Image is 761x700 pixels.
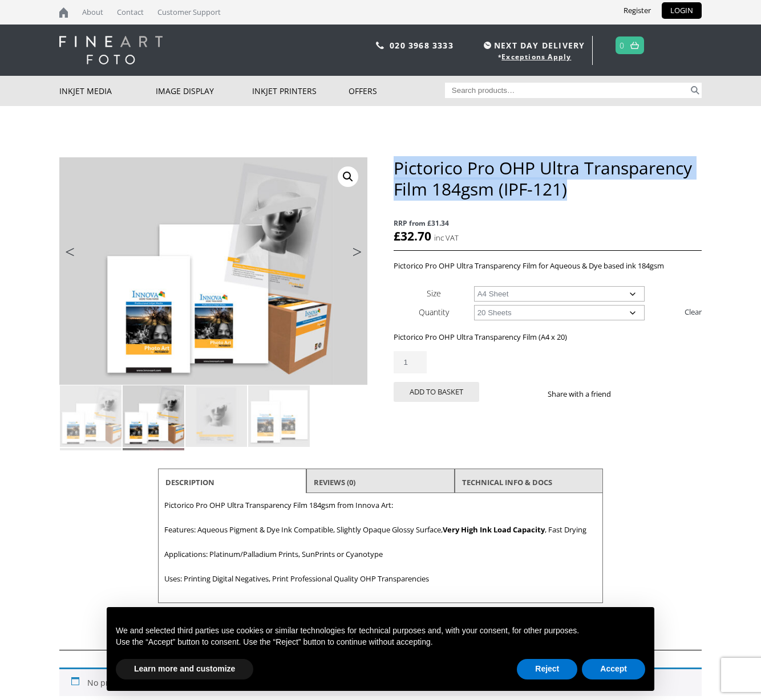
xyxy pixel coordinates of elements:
[390,40,454,51] a: 020 3968 3333
[394,217,702,230] span: RRP from £31.34
[116,637,645,648] p: Use the “Accept” button to consent. Use the “Reject” button to continue without accepting.
[484,42,491,49] img: time.svg
[252,76,349,106] a: Inkjet Printers
[582,659,645,679] button: Accept
[445,83,689,98] input: Search products…
[394,259,702,272] p: Pictorico Pro OHP Ultra Transparency Film for Aqueous & Dye based ink 184gsm
[349,76,445,106] a: Offers
[394,382,479,402] button: Add to basket
[156,76,252,106] a: Image Display
[164,572,597,585] p: Uses: Printing Digital Negatives, Print Professional Quality OHP Transparencies
[164,523,597,536] p: Features: Aqueous Pigment & Dye Ink Compatible, Slightly Opaque Glossy Surface, , Fast Drying
[548,388,625,401] p: Share with a friend
[394,228,400,244] span: £
[662,2,702,19] a: LOGIN
[338,166,358,187] a: View full-screen image gallery
[59,76,156,106] a: Inkjet Media
[501,52,571,62] a: Exceptions Apply
[419,307,449,318] label: Quantity
[59,632,702,650] h2: Related products
[376,42,384,49] img: phone.svg
[116,659,253,679] button: Learn more and customize
[517,659,577,679] button: Reject
[462,472,552,493] a: TECHNICAL INFO & DOCS
[427,288,441,299] label: Size
[630,42,639,49] img: basket.svg
[620,37,625,54] a: 0
[165,472,214,493] a: Description
[248,385,310,447] img: Pictorico Pro OHP Ultra Transparency Film 184gsm (IPF-121) - Image 4
[481,39,585,52] span: NEXT DAY DELIVERY
[615,2,659,19] a: Register
[164,499,597,512] p: Pictorico Pro OHP Ultra Transparency Film 184gsm from Innova Art:
[625,389,634,398] img: facebook sharing button
[394,331,702,344] p: Pictorico Pro OHP Ultra Transparency Film (A4 x 20)
[123,448,184,510] img: Pictorico Pro OHP Ultra Transparency Film 184gsm (IPF-121) - Image 6
[59,36,163,64] img: logo-white.svg
[164,548,597,561] p: Applications: Platinum/Palladium Prints, SunPrints or Cyanotype
[394,228,431,244] bdi: 32.70
[123,385,184,447] img: Pictorico Pro OHP Ultra Transparency Film 184gsm (IPF-121) - Image 2
[60,385,122,447] img: Pictorico Pro OHP Ultra Transparency Film 184gsm (IPF-121)
[689,83,702,98] button: Search
[394,157,702,200] h1: Pictorico Pro OHP Ultra Transparency Film 184gsm (IPF-121)
[652,389,661,398] img: email sharing button
[443,524,545,535] strong: Very High Ink Load Capacity
[638,389,647,398] img: twitter sharing button
[116,625,645,637] p: We and selected third parties use cookies or similar technologies for technical purposes and, wit...
[185,385,247,447] img: Pictorico Pro OHP Ultra Transparency Film 184gsm (IPF-121) - Image 3
[394,351,427,373] input: Product quantity
[60,448,122,510] img: Pictorico Pro OHP Ultra Transparency Film 184gsm (IPF-121) - Image 5
[314,472,355,493] a: Reviews (0)
[685,303,702,321] a: Clear options
[59,668,702,696] div: No products were found matching your selection.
